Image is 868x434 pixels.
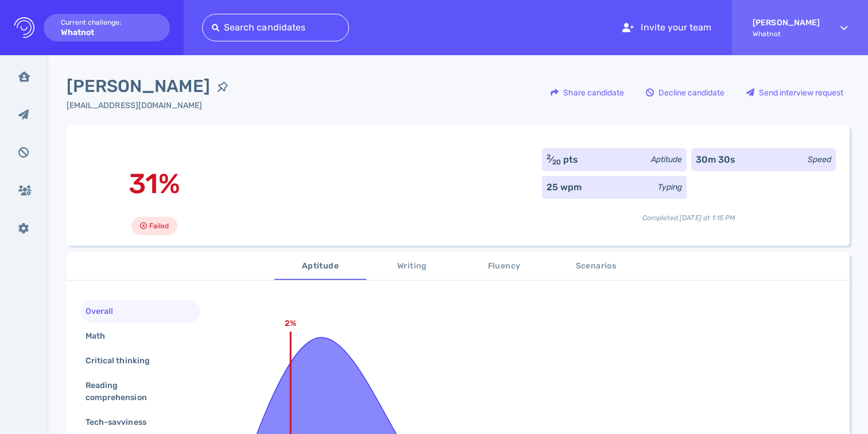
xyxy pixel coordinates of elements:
div: Speed [808,153,831,166]
div: Decline candidate [640,79,730,106]
span: [PERSON_NAME] [67,74,210,99]
span: Scenarios [557,259,635,274]
strong: [PERSON_NAME] [753,18,820,28]
div: Share candidate [545,79,630,106]
span: Failed [149,219,169,233]
text: 2% [285,318,296,328]
div: Math [83,328,119,344]
div: Aptitude [651,153,682,166]
div: Overall [83,303,127,320]
div: Click to copy the email address [67,99,235,112]
div: Typing [658,181,682,193]
div: Tech-savviness [83,414,160,431]
div: 25 wpm [547,180,582,194]
div: ⁄ pts [547,153,578,167]
span: Whatnot [753,30,820,38]
div: Reading comprehension [83,377,188,406]
span: Fluency [465,259,543,274]
span: Writing [373,259,451,274]
button: Decline candidate [640,79,731,106]
span: 31% [129,167,180,200]
div: Completed [DATE] at 1:15 PM [542,203,836,223]
div: Critical thinking [83,352,164,369]
span: Aptitude [281,259,359,274]
sup: 2 [547,153,551,161]
div: Send interview request [741,79,849,106]
button: Share candidate [544,79,630,106]
button: Send interview request [740,79,850,106]
sub: 20 [552,158,561,166]
div: 30m 30s [696,153,735,167]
